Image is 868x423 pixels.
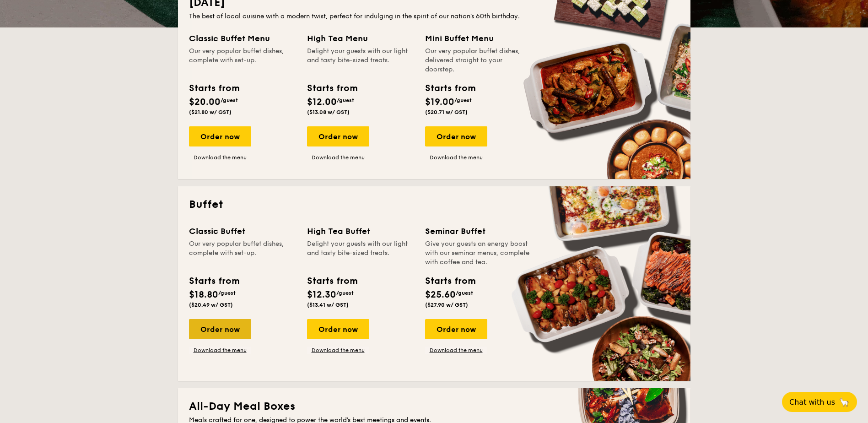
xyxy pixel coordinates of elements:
span: $18.80 [189,289,218,300]
a: Download the menu [425,347,487,354]
a: Download the menu [189,347,251,354]
div: High Tea Menu [307,32,414,45]
div: Mini Buffet Menu [425,32,532,45]
span: /guest [218,290,236,296]
a: Download the menu [307,347,369,354]
span: ($13.41 w/ GST) [307,302,349,308]
div: Order now [425,126,487,146]
span: ($21.80 w/ GST) [189,109,232,115]
div: Our very popular buffet dishes, complete with set-up. [189,47,296,74]
div: Give your guests an energy boost with our seminar menus, complete with coffee and tea. [425,239,532,267]
div: Starts from [307,274,357,288]
a: Download the menu [189,154,251,161]
div: Starts from [307,81,357,95]
div: Order now [307,126,369,146]
span: /guest [454,97,472,103]
div: Classic Buffet Menu [189,32,296,45]
a: Download the menu [425,154,487,161]
div: Order now [307,319,369,339]
span: ($20.49 w/ GST) [189,302,233,308]
div: High Tea Buffet [307,225,414,238]
div: Starts from [425,81,475,95]
div: Delight your guests with our light and tasty bite-sized treats. [307,47,414,74]
h2: All-Day Meal Boxes [189,399,679,414]
span: $12.00 [307,97,337,108]
div: Our very popular buffet dishes, delivered straight to your doorstep. [425,47,532,74]
span: $20.00 [189,97,221,108]
div: Order now [189,319,251,339]
span: $12.30 [307,289,336,300]
span: /guest [337,97,354,103]
div: Classic Buffet [189,225,296,238]
div: Delight your guests with our light and tasty bite-sized treats. [307,239,414,267]
a: Download the menu [307,154,369,161]
div: Seminar Buffet [425,225,532,238]
h2: Buffet [189,197,679,212]
span: 🦙 [839,397,850,407]
span: $25.60 [425,289,456,300]
div: Starts from [425,274,475,288]
div: Starts from [189,274,239,288]
span: /guest [221,97,238,103]
div: Order now [189,126,251,146]
span: /guest [456,290,473,296]
span: ($27.90 w/ GST) [425,302,468,308]
button: Chat with us🦙 [782,392,857,412]
span: ($13.08 w/ GST) [307,109,350,115]
span: /guest [336,290,354,296]
span: ($20.71 w/ GST) [425,109,468,115]
span: Chat with us [789,398,835,407]
div: Our very popular buffet dishes, complete with set-up. [189,239,296,267]
div: Starts from [189,81,239,95]
div: Order now [425,319,487,339]
span: $19.00 [425,97,454,108]
div: The best of local cuisine with a modern twist, perfect for indulging in the spirit of our nation’... [189,12,679,21]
